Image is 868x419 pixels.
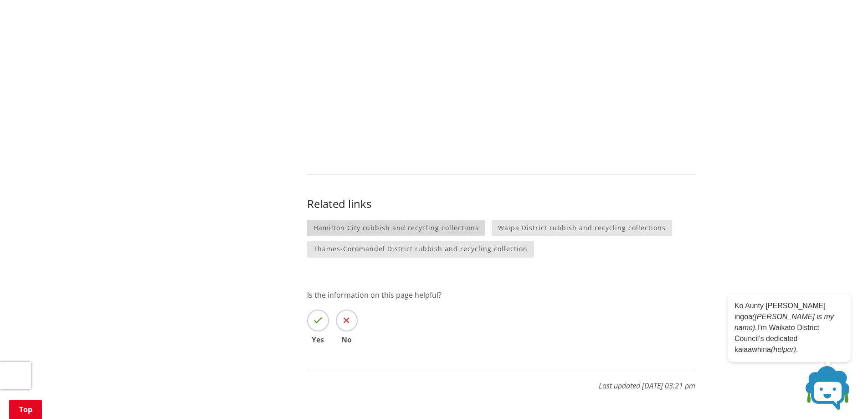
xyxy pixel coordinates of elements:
span: No [336,336,358,343]
em: (helper) [771,346,796,353]
p: Ko Aunty [PERSON_NAME] ingoa I’m Waikato District Council’s dedicated kaiaawhina . [734,300,844,355]
p: Last updated [DATE] 03:21 pm [307,371,695,391]
em: ([PERSON_NAME] is my name). [734,313,834,331]
a: Thames-Coromandel District rubbish and recycling collection [307,241,534,258]
a: Waipa District rubbish and recycling collections [492,220,672,237]
span: Yes [307,336,329,343]
a: Top [9,400,42,419]
h3: Related links [307,197,695,211]
a: Hamilton City rubbish and recycling collections [307,220,485,237]
p: Is the information on this page helpful? [307,290,695,300]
